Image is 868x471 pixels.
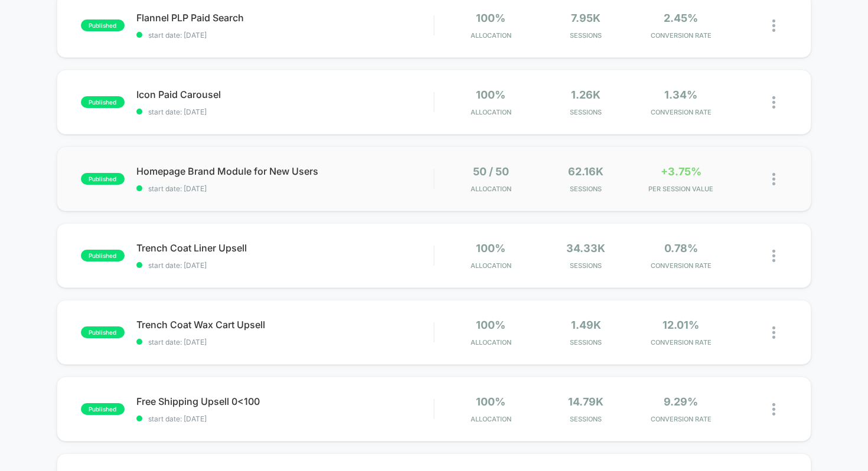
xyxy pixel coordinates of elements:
span: CONVERSION RATE [637,31,726,40]
span: Flannel PLP Paid Search [136,12,434,24]
span: +3.75% [661,165,701,178]
span: 50 / 50 [473,165,509,178]
span: 9.29% [664,395,698,408]
span: published [81,19,125,31]
span: 1.26k [571,89,601,101]
span: start date: [DATE] [136,107,434,116]
span: Free Shipping Upsell 0<100 [136,395,434,407]
span: 1.34% [664,89,697,101]
span: 100% [476,242,505,254]
span: published [81,326,125,338]
img: close [772,326,775,339]
span: start date: [DATE] [136,414,434,423]
span: CONVERSION RATE [637,338,726,346]
span: 100% [476,319,505,331]
span: Sessions [541,31,631,40]
span: Allocation [471,415,511,423]
span: Allocation [471,338,511,346]
span: Allocation [471,31,511,40]
span: 14.79k [568,395,603,408]
span: 62.16k [568,165,603,178]
span: Sessions [541,108,631,116]
span: Icon Paid Carousel [136,89,434,100]
span: 100% [476,89,505,101]
span: start date: [DATE] [136,184,434,193]
span: Sessions [541,185,631,193]
span: Allocation [471,261,511,270]
span: start date: [DATE] [136,338,434,346]
img: close [772,403,775,416]
span: Homepage Brand Module for New Users [136,165,434,177]
span: published [81,96,125,108]
span: published [81,250,125,261]
span: Trench Coat Liner Upsell [136,242,434,254]
span: 12.01% [663,319,699,331]
span: published [81,403,125,415]
span: start date: [DATE] [136,261,434,270]
span: Allocation [471,185,511,193]
span: 100% [476,395,505,408]
img: close [772,250,775,262]
span: PER SESSION VALUE [637,185,726,193]
span: 7.95k [571,12,601,24]
span: Sessions [541,338,631,346]
span: 0.78% [664,242,698,254]
img: close [772,173,775,185]
span: 1.49k [571,319,601,331]
span: start date: [DATE] [136,31,434,40]
span: Allocation [471,108,511,116]
span: Trench Coat Wax Cart Upsell [136,319,434,331]
img: close [772,96,775,109]
span: CONVERSION RATE [637,261,726,270]
span: Sessions [541,415,631,423]
img: close [772,19,775,32]
span: 2.45% [664,12,698,24]
span: CONVERSION RATE [637,108,726,116]
span: CONVERSION RATE [637,415,726,423]
span: 100% [476,12,505,24]
span: Sessions [541,261,631,270]
span: 34.33k [566,242,605,254]
span: published [81,173,125,185]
